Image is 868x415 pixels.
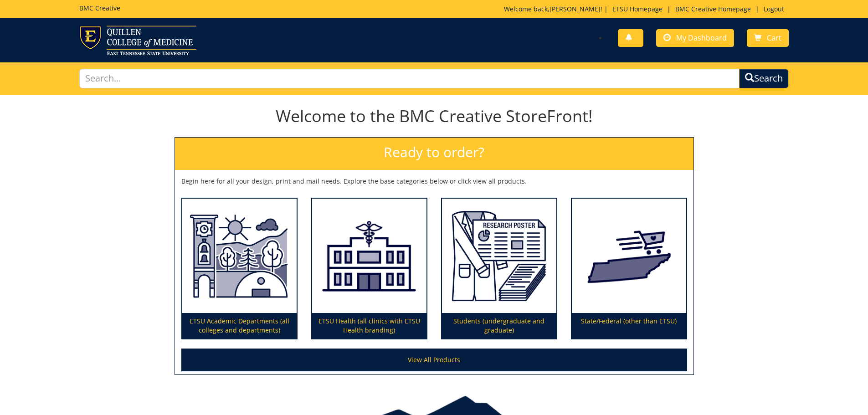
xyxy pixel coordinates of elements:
a: Cart [747,29,789,47]
p: Students (undergraduate and graduate) [442,313,556,338]
p: Begin here for all your design, print and mail needs. Explore the base categories below or click ... [181,177,687,186]
img: Students (undergraduate and graduate) [442,199,556,313]
a: ETSU Academic Departments (all colleges and departments) [182,199,297,339]
a: ETSU Homepage [608,5,667,13]
a: Students (undergraduate and graduate) [442,199,556,339]
input: Search... [79,69,740,88]
h2: Ready to order? [175,138,693,170]
span: My Dashboard [676,33,727,43]
img: ETSU logo [79,26,196,55]
a: State/Federal (other than ETSU) [572,199,686,339]
p: ETSU Health (all clinics with ETSU Health branding) [312,313,426,338]
h5: BMC Creative [79,5,120,11]
a: ETSU Health (all clinics with ETSU Health branding) [312,199,426,339]
a: My Dashboard [656,29,734,47]
a: Logout [759,5,789,13]
h1: Welcome to the BMC Creative StoreFront! [175,107,694,125]
img: ETSU Academic Departments (all colleges and departments) [182,199,297,313]
a: BMC Creative Homepage [671,5,755,13]
img: State/Federal (other than ETSU) [572,199,686,313]
a: [PERSON_NAME] [550,5,601,13]
p: Welcome back, ! | | | [504,5,789,14]
img: ETSU Health (all clinics with ETSU Health branding) [312,199,426,313]
p: ETSU Academic Departments (all colleges and departments) [182,313,297,338]
a: View All Products [181,348,687,371]
p: State/Federal (other than ETSU) [572,313,686,338]
button: Search [739,69,789,88]
span: Cart [767,33,781,43]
